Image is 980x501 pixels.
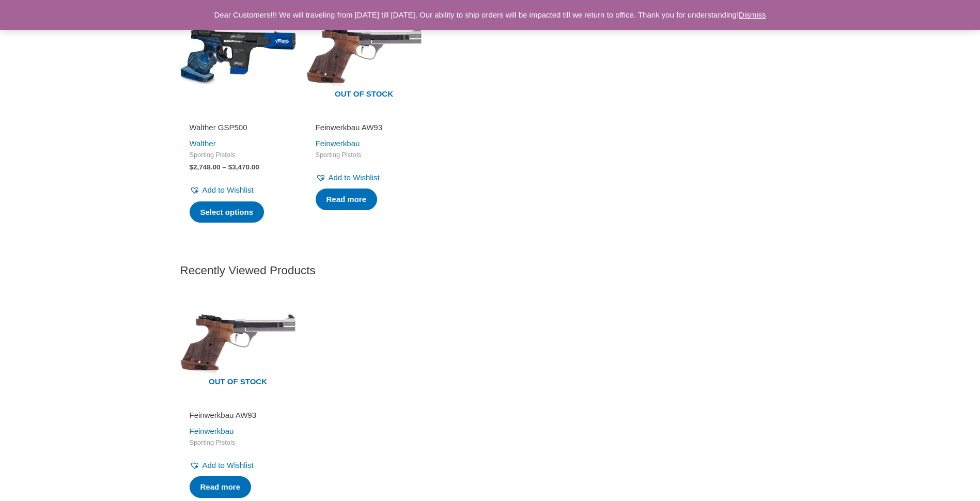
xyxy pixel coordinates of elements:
[188,370,288,394] span: Out of stock
[190,151,287,160] span: Sporting Pistols
[180,286,296,402] a: Out of stock
[316,122,413,133] h2: Feinwerkbau AW93
[190,458,254,473] a: Add to Wishlist
[190,163,194,171] span: $
[180,286,296,402] img: Feinwerkbau AW93
[190,410,287,420] h2: Feinwerkbau AW93
[190,439,287,447] span: Sporting Pistols
[316,122,413,136] a: Feinwerkbau AW93
[203,185,254,194] span: Add to Wishlist
[190,410,287,424] a: Feinwerkbau AW93
[190,122,287,133] h2: Walther GSP500
[190,201,265,223] a: Select options for “Walther GSP500”
[203,461,254,469] span: Add to Wishlist
[739,10,766,19] a: Dismiss
[190,183,254,197] a: Add to Wishlist
[316,189,378,210] a: Select options for “Feinwerkbau AW93”
[190,139,216,148] a: Walther
[228,163,259,171] bdi: 3,470.00
[180,263,800,278] h2: Recently Viewed Products
[222,163,226,171] span: –
[329,173,380,182] span: Add to Wishlist
[316,151,413,160] span: Sporting Pistols
[190,163,221,171] bdi: 2,748.00
[314,83,414,106] span: Out of stock
[228,163,232,171] span: $
[316,139,360,148] a: Feinwerkbau
[190,122,287,136] a: Walther GSP500
[316,170,380,185] a: Add to Wishlist
[190,476,252,498] a: Select options for “Feinwerkbau AW93”
[190,427,234,435] a: Feinwerkbau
